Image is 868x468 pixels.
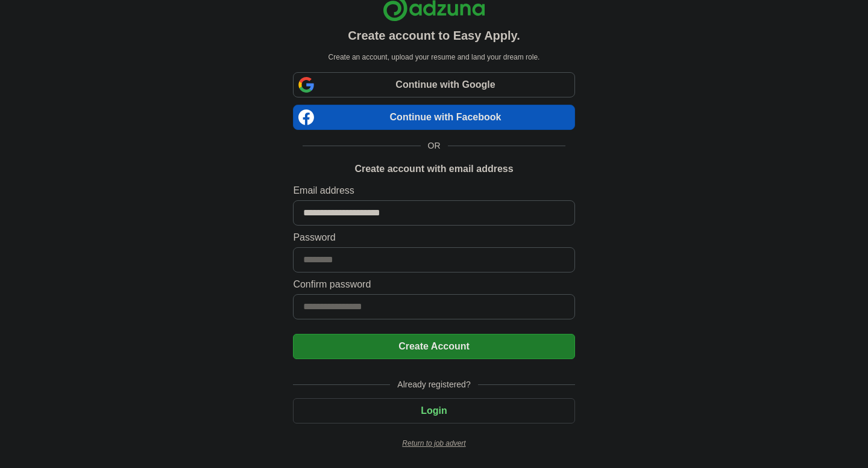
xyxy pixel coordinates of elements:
span: Already registered? [390,378,477,391]
label: Confirm password [293,277,574,292]
h1: Create account to Easy Apply. [348,26,520,45]
label: Password [293,230,574,245]
a: Return to job advert [293,438,574,449]
a: Login [293,405,574,416]
a: Continue with Google [293,72,574,97]
p: Create an account, upload your resume and land your dream role. [295,52,572,63]
button: Login [293,398,574,423]
button: Create Account [293,334,574,359]
span: OR [421,140,448,152]
h1: Create account with email address [354,162,513,176]
a: Continue with Facebook [293,105,574,130]
label: Email address [293,183,574,198]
